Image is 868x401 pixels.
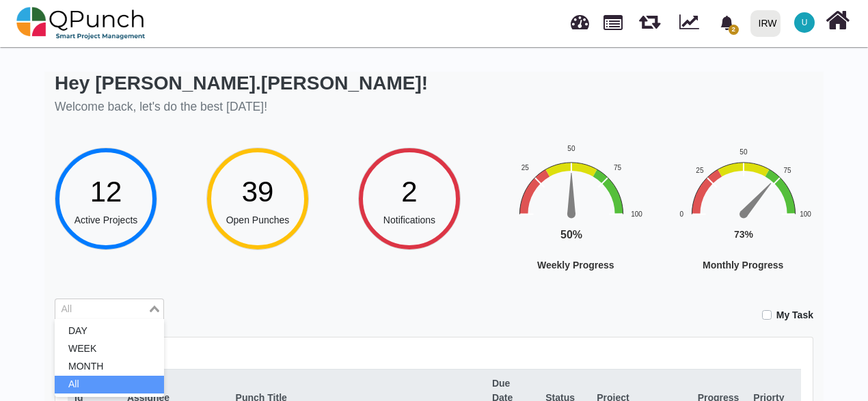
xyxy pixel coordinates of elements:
li: MONTH [55,358,164,376]
span: 12 [90,176,122,208]
text: Monthly Progress [703,260,783,271]
span: Dashboard [571,8,589,29]
span: Projects [603,9,623,30]
div: IRW [759,12,777,36]
div: Notification [715,10,739,35]
li: All [55,376,164,393]
div: Search for option [55,299,164,320]
a: IRW [744,1,786,46]
span: 2 [401,176,417,208]
li: WEEK [55,340,164,358]
text: 25 [696,166,704,174]
label: My Task [776,308,813,322]
path: 50 %. Speed. [567,173,575,214]
text: 73% [734,229,754,240]
path: 73 %. Speed. [740,180,774,217]
text: 100 [631,210,642,217]
text: 0 [680,210,684,217]
span: Usman.ali [794,12,815,33]
text: 100 [800,210,811,217]
input: Search for option [57,302,146,317]
text: Weekly Progress [537,260,614,271]
text: 50% [560,229,582,240]
svg: bell fill [720,16,734,30]
text: 25 [521,164,530,171]
text: 75 [783,166,791,174]
span: Releases [639,7,660,29]
span: 39 [242,176,274,208]
svg: Interactive chart [510,143,722,312]
a: bell fill2 [711,1,745,44]
a: U [786,1,823,44]
span: Active Projects [74,215,138,225]
h5: All [68,349,801,363]
text: 50 [740,148,748,156]
text: 50 [567,145,575,152]
div: Weekly Progress. Highcharts interactive chart. [510,143,722,312]
span: Open Punches [226,215,290,225]
i: Home [826,8,850,33]
span: U [802,18,808,27]
span: 2 [729,25,739,35]
h2: Hey [PERSON_NAME].[PERSON_NAME]! [55,72,428,95]
div: Dynamic Report [673,1,711,46]
text: 75 [614,164,622,171]
img: qpunch-sp.fa6292f.png [16,3,146,44]
li: DAY [55,322,164,340]
h5: Welcome back, let's do the best [DATE]! [55,100,428,114]
span: Notifications [383,215,435,225]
